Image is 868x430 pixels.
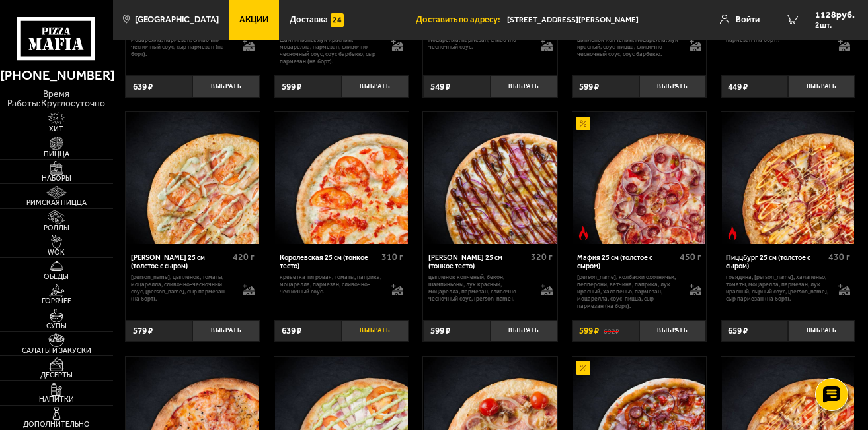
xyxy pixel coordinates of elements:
[726,253,825,270] div: Пиццбург 25 см (толстое с сыром)
[428,274,532,303] p: цыпленок копченый, бекон, шампиньоны, лук красный, моцарелла, пармезан, сливочно-чесночный соус, ...
[604,326,619,336] s: 692 ₽
[192,75,259,98] button: Выбрать
[736,15,760,24] span: Войти
[274,112,409,244] a: Королевская 25 см (тонкое тесто)
[828,251,850,262] span: 430 г
[815,11,855,20] span: 1128 руб.
[290,15,328,24] span: Доставка
[280,29,383,65] p: [PERSON_NAME], цыпленок копченый, шампиньоны, лук красный, моцарелла, пармезан, сливочно-чесночны...
[342,75,409,98] button: Выбрать
[131,29,234,58] p: томаты, креветка тигровая, паприка, моцарелла, пармезан, сливочно-чесночный соус, сыр пармезан (н...
[573,112,705,244] img: Мафия 25 см (толстое с сыром)
[722,112,854,244] img: Пиццбург 25 см (толстое с сыром)
[491,75,557,98] button: Выбрать
[639,320,706,342] button: Выбрать
[577,274,680,310] p: [PERSON_NAME], колбаски охотничьи, пепперони, ветчина, паприка, лук красный, халапеньо, пармезан,...
[577,253,676,270] div: Мафия 25 см (толстое с сыром)
[577,29,680,58] p: [PERSON_NAME], ветчина, пепперони, цыпленок копченый, моцарелла, лук красный, соус-пицца, сливочн...
[531,251,553,262] span: 320 г
[572,112,707,244] a: АкционныйОстрое блюдоМафия 25 см (толстое с сыром)
[233,251,255,262] span: 420 г
[282,325,301,336] span: 639 ₽
[424,112,557,244] img: Чикен Барбекю 25 см (тонкое тесто)
[126,112,260,244] a: Чикен Ранч 25 см (толстое с сыром)
[728,325,748,336] span: 659 ₽
[131,274,234,303] p: [PERSON_NAME], цыпленок, томаты, моцарелла, сливочно-чесночный соус, [PERSON_NAME], сыр пармезан ...
[721,112,855,244] a: Острое блюдоПиццбург 25 см (толстое с сыром)
[423,112,557,244] a: Чикен Барбекю 25 см (тонкое тесто)
[126,112,258,244] img: Чикен Ранч 25 см (толстое с сыром)
[788,320,855,342] button: Выбрать
[331,13,344,27] img: 15daf4d41897b9f0e9f617042186c801.svg
[428,29,532,51] p: [PERSON_NAME], яйцо, лук красный, моцарелла, пармезан, сливочно-чесночный соус.
[576,226,590,240] img: Острое блюдо
[491,320,557,342] button: Выбрать
[416,15,507,24] span: Доставить по адресу:
[135,15,219,24] span: [GEOGRAPHIC_DATA]
[579,325,599,336] span: 599 ₽
[579,81,599,92] span: 599 ₽
[576,361,590,375] img: Акционный
[280,253,379,270] div: Королевская 25 см (тонкое тесто)
[428,253,528,270] div: [PERSON_NAME] 25 см (тонкое тесто)
[282,81,301,92] span: 599 ₽
[726,274,829,303] p: говядина, [PERSON_NAME], халапеньо, томаты, моцарелла, пармезан, лук красный, сырный соус, [PERSO...
[788,75,855,98] button: Выбрать
[576,117,590,131] img: Акционный
[430,325,450,336] span: 599 ₽
[133,325,153,336] span: 579 ₽
[815,21,855,29] span: 2 шт.
[280,274,383,295] p: креветка тигровая, томаты, паприка, моцарелла, пармезан, сливочно-чесночный соус.
[728,81,748,92] span: 449 ₽
[430,81,450,92] span: 549 ₽
[131,253,230,270] div: [PERSON_NAME] 25 см (толстое с сыром)
[342,320,409,342] button: Выбрать
[275,112,407,244] img: Королевская 25 см (тонкое тесто)
[381,251,403,262] span: 310 г
[133,81,153,92] span: 639 ₽
[507,8,681,32] input: Ваш адрес доставки
[639,75,706,98] button: Выбрать
[192,320,259,342] button: Выбрать
[726,226,740,240] img: Острое блюдо
[680,251,701,262] span: 450 г
[239,15,268,24] span: Акции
